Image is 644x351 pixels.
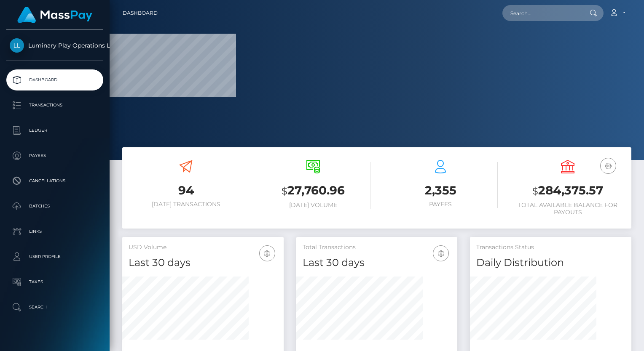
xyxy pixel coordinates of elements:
[129,243,277,252] h5: USD Volume
[129,182,243,199] h3: 94
[532,185,538,197] small: $
[510,182,625,199] h3: 284,375.57
[10,38,24,53] img: Luminary Play Operations Limited
[10,74,100,86] p: Dashboard
[10,225,100,238] p: Links
[10,175,100,187] p: Cancellations
[476,243,625,252] h5: Transactions Status
[256,202,370,209] h6: [DATE] Volume
[476,255,625,270] h4: Daily Distribution
[129,201,243,208] h6: [DATE] Transactions
[6,271,103,292] a: Taxes
[123,4,158,22] a: Dashboard
[6,120,103,141] a: Ledger
[10,276,100,288] p: Taxes
[10,301,100,314] p: Search
[6,95,103,116] a: Transactions
[6,196,103,217] a: Batches
[10,200,100,213] p: Batches
[6,246,103,267] a: User Profile
[6,170,103,191] a: Cancellations
[10,149,100,162] p: Payees
[6,42,103,49] span: Luminary Play Operations Limited
[510,202,625,216] h6: Total Available Balance for Payouts
[10,99,100,112] p: Transactions
[6,69,103,90] a: Dashboard
[17,7,92,23] img: MassPay Logo
[6,297,103,318] a: Search
[282,185,287,197] small: $
[6,145,103,166] a: Payees
[502,5,582,21] input: Search...
[129,255,277,270] h4: Last 30 days
[383,182,498,199] h3: 2,355
[256,182,370,199] h3: 27,760.96
[10,124,100,137] p: Ledger
[303,255,451,270] h4: Last 30 days
[303,243,451,252] h5: Total Transactions
[10,250,100,263] p: User Profile
[6,221,103,242] a: Links
[383,201,498,208] h6: Payees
